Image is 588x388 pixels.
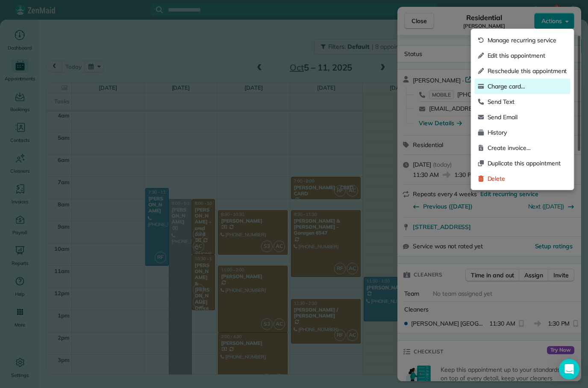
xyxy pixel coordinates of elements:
span: Send Text [488,97,567,106]
span: Reschedule this appointment [488,67,567,75]
span: Edit this appointment [488,51,567,60]
span: Manage recurring service [488,36,567,44]
span: Delete [488,174,567,183]
span: Duplicate this appointment [488,159,567,168]
span: History [488,128,567,137]
div: Open Intercom Messenger [559,359,579,379]
span: Send Email [488,113,567,121]
span: Charge card… [488,82,567,91]
span: Create invoice… [488,144,567,152]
